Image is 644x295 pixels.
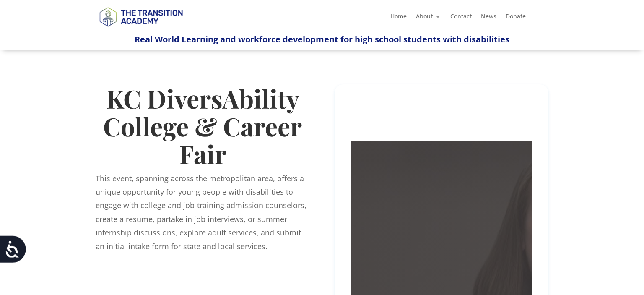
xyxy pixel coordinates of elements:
[450,13,472,23] a: Contact
[96,173,306,251] span: This event, spanning across the metropolitan area, offers a unique opportunity for young people w...
[390,13,407,23] a: Home
[96,84,309,172] h1: KC DiversAbility College & Career Fair
[135,34,509,45] span: Real World Learning and workforce development for high school students with disabilities
[96,2,186,31] img: TTA Brand_TTA Primary Logo_Horizontal_Light BG
[416,13,441,23] a: About
[506,13,526,23] a: Donate
[96,25,186,33] a: Logo-Noticias
[481,13,496,23] a: News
